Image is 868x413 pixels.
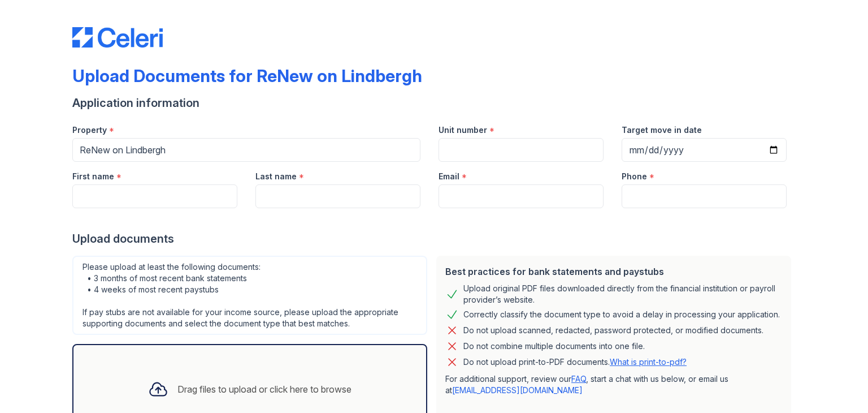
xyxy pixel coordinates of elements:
img: CE_Logo_Blue-a8612792a0a2168367f1c8372b55b34899dd931a85d93a1a3d3e32e68fde9ad4.png [72,27,163,48]
label: Target move in date [622,124,702,136]
label: First name [72,171,114,182]
label: Phone [622,171,647,182]
label: Last name [255,171,297,182]
div: Correctly classify the document type to avoid a delay in processing your application. [463,308,780,321]
div: Upload Documents for ReNew on Lindbergh [72,66,422,86]
div: Do not combine multiple documents into one file. [463,339,645,353]
div: Best practices for bank statements and paystubs [445,265,782,278]
div: Drag files to upload or click here to browse [177,382,351,396]
p: Do not upload print-to-PDF documents. [463,356,687,368]
label: Unit number [439,124,487,136]
label: Email [439,171,459,182]
div: Do not upload scanned, redacted, password protected, or modified documents. [463,324,763,337]
div: Application information [72,95,796,111]
p: For additional support, review our , start a chat with us below, or email us at [445,373,782,396]
a: What is print-to-pdf? [610,357,687,367]
div: Upload documents [72,231,796,247]
a: FAQ [571,374,586,384]
div: Please upload at least the following documents: • 3 months of most recent bank statements • 4 wee... [72,256,427,335]
a: [EMAIL_ADDRESS][DOMAIN_NAME] [452,385,583,395]
label: Property [72,124,107,136]
div: Upload original PDF files downloaded directly from the financial institution or payroll provider’... [463,283,782,306]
